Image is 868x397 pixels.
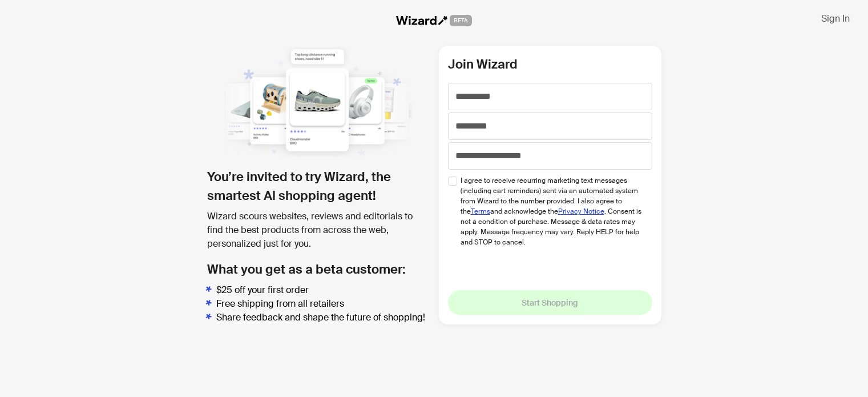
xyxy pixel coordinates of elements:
span: Sign In [821,13,850,25]
li: Share feedback and shape the future of shopping! [216,311,430,324]
a: Terms [471,207,490,216]
button: Start Shopping [448,290,652,315]
h1: You’re invited to try Wizard, the smartest AI shopping agent! [207,167,430,205]
li: Free shipping from all retailers [216,297,430,311]
span: BETA [450,15,472,26]
div: Wizard scours websites, reviews and editorials to find the best products from across the web, per... [207,210,430,251]
li: $25 off your first order [216,283,430,297]
h2: What you get as a beta customer: [207,260,430,279]
a: Privacy Notice [558,207,604,216]
span: I agree to receive recurring marketing text messages (including cart reminders) sent via an autom... [461,175,644,247]
button: Sign In [812,9,859,27]
h2: Join Wizard [448,55,652,74]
